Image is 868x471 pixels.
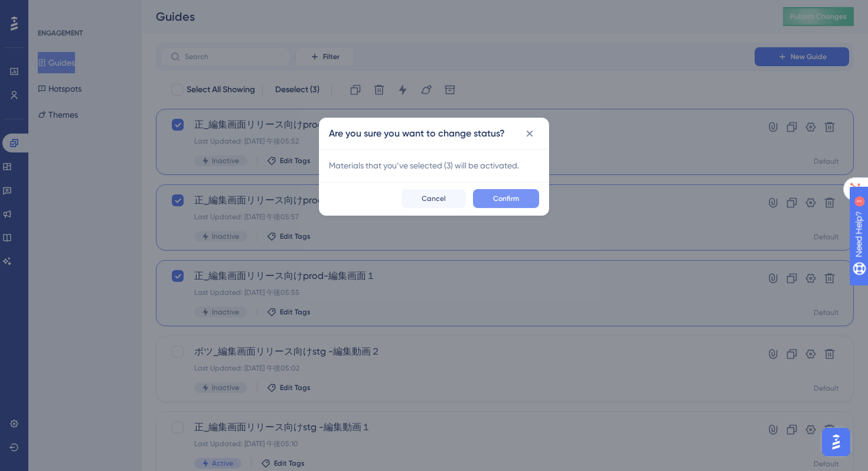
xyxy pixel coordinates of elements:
iframe: UserGuiding AI Assistant Launcher [818,424,854,460]
span: Need Help? [28,3,74,17]
span: Confirm [493,194,519,203]
div: 1 [82,6,86,15]
h2: Are you sure you want to change status? [329,126,505,141]
span: Materials that you’ve selected ( 3 ) will be activated. [329,161,519,170]
span: Cancel [422,194,446,203]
